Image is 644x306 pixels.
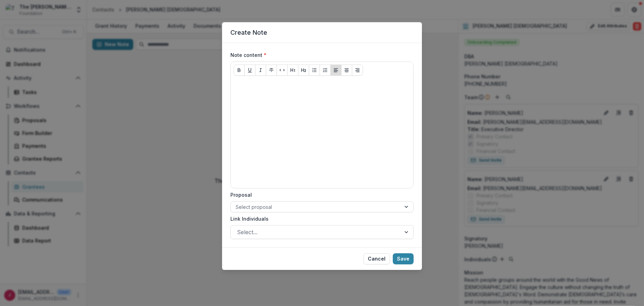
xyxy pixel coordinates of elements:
label: Proposal [230,191,409,198]
button: Bold [234,65,245,76]
button: Heading 2 [298,65,309,76]
button: Ordered List [320,65,331,76]
button: Align Center [341,65,352,76]
button: Save [393,253,414,264]
button: Cancel [363,253,390,264]
label: Note content [230,51,409,59]
button: Underline [244,65,255,76]
button: Italicize [255,65,266,76]
button: Strike [266,65,277,76]
button: Code [277,65,288,76]
header: Create Note [222,22,422,43]
button: Heading 1 [287,65,298,76]
button: Align Left [330,65,341,76]
label: Link Individuals [230,215,409,222]
button: Bullet List [309,65,320,76]
button: Align Right [352,65,363,76]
